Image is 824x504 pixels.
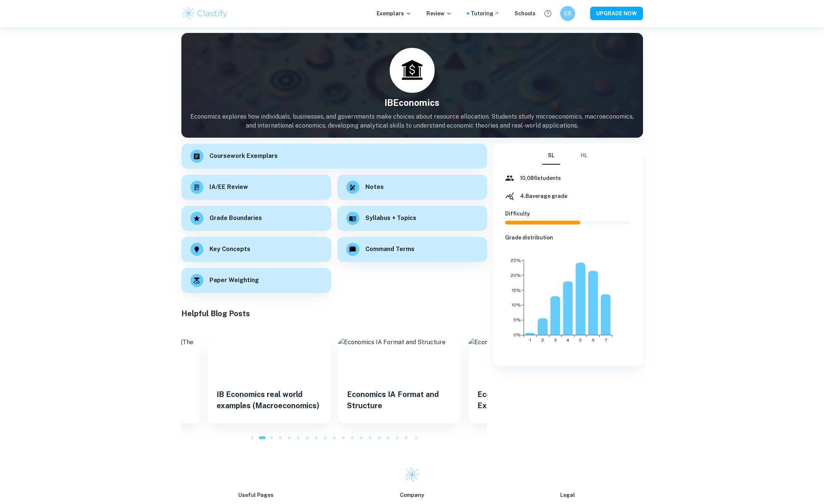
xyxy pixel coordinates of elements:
tspan: 10% [511,303,520,308]
h6: Coursework Exemplars [209,152,278,161]
img: Clastify logo [181,6,229,21]
h5: Economics IA Format and Structure [347,389,452,411]
img: Clastify logo [405,467,420,482]
button: UPGRADE NOW [590,7,643,20]
tspan: 25% [510,258,520,263]
a: Economics IA Format and StructureEconomics IA Format and Structure [338,338,461,423]
tspan: 7 [604,338,607,343]
tspan: 5% [513,318,520,323]
tspan: 0% [513,333,520,338]
p: Exemplars [377,9,411,18]
h5: IB Economics real world examples (Macroeconomics) [217,389,322,411]
a: Notes [337,175,487,200]
h6: 10,086 students [520,174,561,182]
p: Economics explores how individuals, businesses, and governments make choices about resource alloc... [181,112,643,130]
a: IA/EE Review [181,175,331,200]
a: Coursework Exemplars [181,144,487,169]
tspan: 20% [510,273,520,278]
h6: Paper Weighting [209,276,259,285]
a: Grade Boundaries [181,206,331,231]
a: Tutoring [471,9,499,18]
button: CS [560,6,575,21]
a: Economics IA Topic Ideas + ExamplesEconomics IA Topic Ideas + Examples [468,338,591,423]
button: SL [542,147,560,165]
h5: Economics IA Topic Ideas + Examples [477,389,582,411]
h6: CS [563,9,572,18]
tspan: 2 [541,338,544,343]
a: Paper Weighting [181,268,331,293]
a: Schools [514,9,535,18]
img: Economics IA Topic Ideas + Examples [468,338,591,375]
h6: Grade Boundaries [209,214,262,223]
img: economics.svg [401,59,423,82]
p: Review [426,9,452,18]
h6: 4.8 average grade [520,192,567,200]
h6: Difficulty [505,210,631,218]
h6: IA/EE Review [209,183,248,192]
p: Legal [493,491,643,499]
tspan: 4 [566,338,569,343]
a: Syllabus + Topics [337,206,487,231]
h6: Command Terms [365,245,414,254]
a: IB Economics real world examples (Macroeconomics) [208,338,330,423]
button: Help and Feedback [541,7,554,20]
h6: Key Concepts [209,245,250,254]
h6: Notes [365,183,384,192]
a: Key Concepts [181,237,331,262]
h5: Helpful Blog Posts [181,308,487,319]
h6: Grade distribution [505,233,631,242]
tspan: 1 [529,338,531,343]
p: Company [337,491,487,499]
tspan: 5 [579,338,582,343]
h6: Syllabus + Topics [365,214,416,223]
tspan: 15% [511,288,520,293]
a: Command Terms [337,237,487,262]
img: Economics IA Format and Structure [338,338,461,375]
h4: IB Economics [181,96,643,109]
button: HL [575,147,593,165]
tspan: 3 [554,338,557,343]
p: Useful Pages [181,491,331,499]
tspan: 6 [592,338,595,343]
